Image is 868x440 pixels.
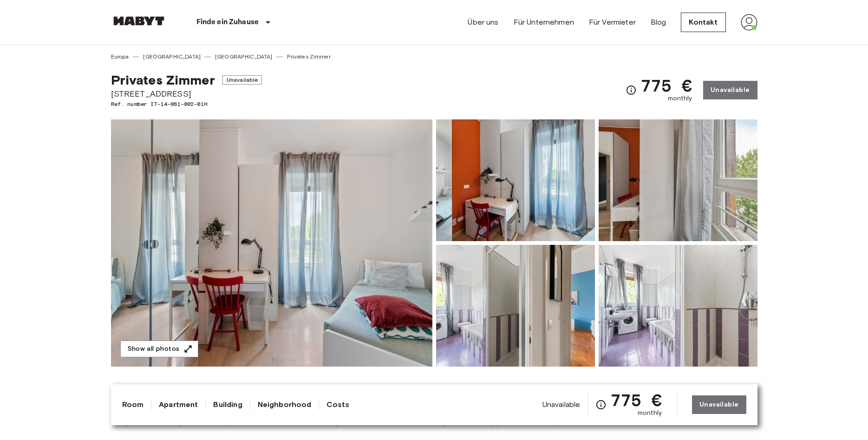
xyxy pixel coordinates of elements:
img: avatar [741,14,757,31]
a: Building [213,399,242,410]
a: Kontakt [681,13,725,32]
a: Room [122,399,144,410]
svg: Check cost overview for full price breakdown. Please note that discounts apply to new joiners onl... [626,85,637,96]
svg: Check cost overview for full price breakdown. Please note that discounts apply to new joiners onl... [595,399,607,410]
a: Blog [651,17,666,28]
a: Neighborhood [258,399,312,410]
img: Picture of unit IT-14-081-002-01H [436,245,595,367]
a: Für Unternehmen [514,17,574,28]
a: Über uns [468,17,498,28]
a: Costs [326,399,349,410]
a: Für Vermieter [589,17,636,28]
a: [GEOGRAPHIC_DATA] [215,53,273,61]
button: Show all photos [120,341,198,358]
span: Privates Zimmer [111,72,215,88]
img: Picture of unit IT-14-081-002-01H [599,245,757,367]
p: Finde ein Zuhause [196,17,259,28]
a: Apartment [159,399,198,410]
span: [STREET_ADDRESS] [111,88,262,100]
span: Ref. number IT-14-081-002-01H [111,100,262,108]
span: 775 € [610,392,662,408]
img: Picture of unit IT-14-081-002-01H [599,119,757,241]
span: Unavailable [542,400,581,410]
a: Europa [111,53,129,61]
span: monthly [638,408,662,418]
img: Picture of unit IT-14-081-002-01H [436,119,595,241]
a: [GEOGRAPHIC_DATA] [143,53,201,61]
img: Marketing picture of unit IT-14-081-002-01H [111,119,432,367]
img: Habyt [111,16,167,26]
a: Privates Zimmer [287,53,331,61]
span: monthly [668,94,692,103]
span: Unavailable [222,75,262,85]
span: 775 € [640,77,692,94]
